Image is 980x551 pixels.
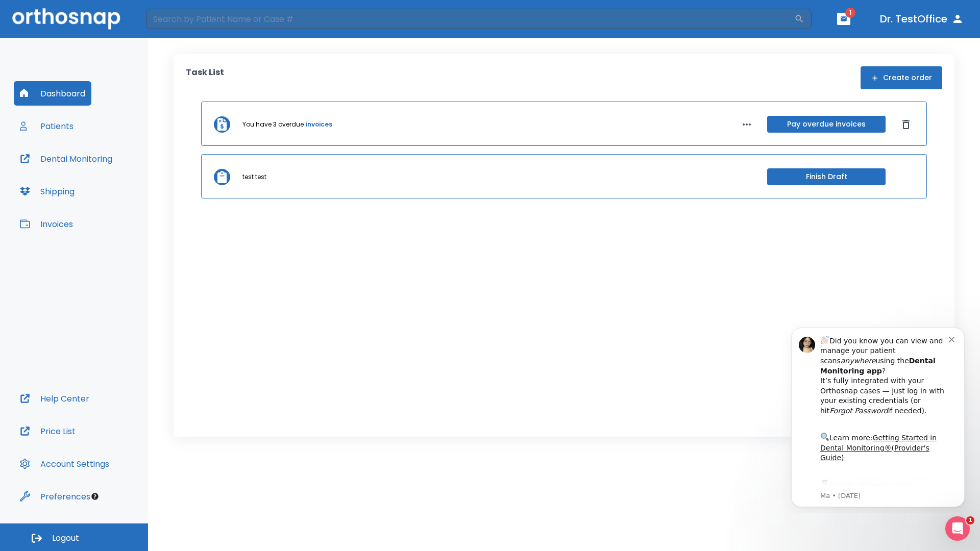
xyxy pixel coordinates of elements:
[14,146,118,171] button: Dental Monitoring
[186,66,224,89] p: Task List
[173,16,181,24] button: Dismiss notification
[44,173,173,182] p: Message from Ma, sent 4w ago
[242,172,266,182] p: test test
[898,116,914,133] button: Dismiss
[966,516,974,524] span: 1
[44,163,135,181] a: App Store
[776,318,980,513] iframe: Intercom notifications message
[14,179,81,204] button: Shipping
[767,168,886,185] button: Finish Draft
[44,160,173,212] div: Download the app: | ​ Let us know if you need help getting started!
[14,484,96,509] button: Preferences
[146,9,794,29] input: Search by Patient Name or Case #
[52,533,79,544] span: Logout
[861,66,942,89] button: Create order
[242,120,304,129] p: You have 3 overdue
[14,114,80,138] button: Patients
[90,492,100,501] div: Tooltip anchor
[876,10,968,28] button: Dr. TestOffice
[306,120,332,129] a: invoices
[14,81,91,106] button: Dashboard
[14,419,82,443] button: Price List
[14,452,115,476] button: Account Settings
[14,212,79,236] button: Invoices
[767,116,886,133] button: Pay overdue invoices
[12,8,120,29] img: Orthosnap
[845,8,855,18] span: 1
[14,386,95,411] button: Help Center
[945,516,970,541] iframe: Intercom live chat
